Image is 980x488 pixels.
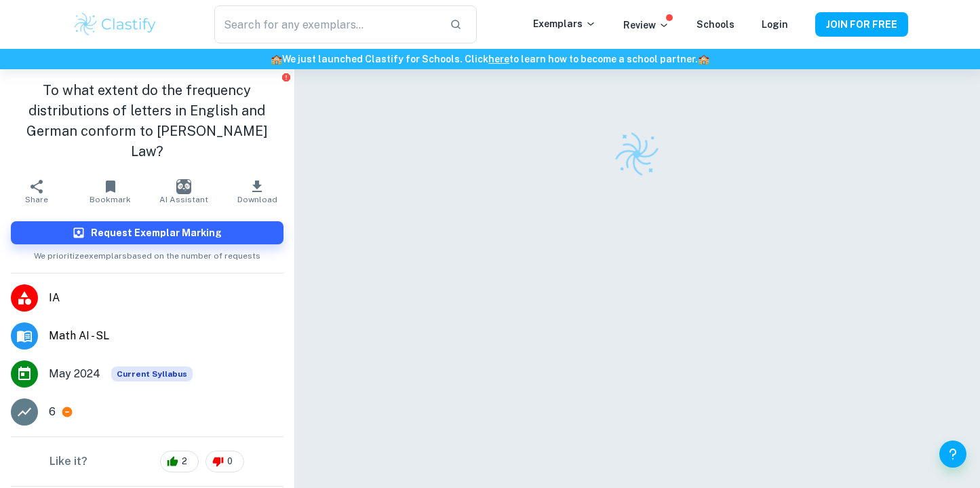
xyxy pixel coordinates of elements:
[49,404,56,420] p: 6
[623,18,669,33] p: Review
[762,19,788,30] a: Login
[50,453,87,470] h6: Like it?
[174,455,195,468] span: 2
[220,172,294,210] button: Download
[488,54,509,64] a: here
[176,179,191,194] img: AI Assistant
[25,195,48,204] span: Share
[49,290,283,306] span: IA
[533,16,596,31] p: Exemplars
[73,172,146,210] button: Bookmark
[49,328,283,344] span: Math AI - SL
[815,12,908,37] button: JOIN FOR FREE
[3,52,977,67] h6: We just launched Clastify for Schools. Click to learn how to become a school partner.
[205,451,244,472] div: 0
[214,5,438,43] input: Search for any exemplars...
[49,366,100,382] span: May 2024
[939,440,966,468] button: Help and Feedback
[147,172,220,210] button: AI Assistant
[160,451,199,472] div: 2
[159,195,208,204] span: AI Assistant
[220,455,240,468] span: 0
[90,195,131,204] span: Bookmark
[698,54,709,64] span: 🏫
[271,54,282,64] span: 🏫
[91,225,222,240] h6: Request Exemplar Marking
[73,11,159,38] img: Clastify logo
[281,72,292,82] button: Report issue
[34,244,260,262] span: We prioritize exemplars based on the number of requests
[697,19,734,30] a: Schools
[237,195,277,204] span: Download
[111,367,193,381] span: Current Syllabus
[111,367,193,381] div: This exemplar is based on the current syllabus. Feel free to refer to it for inspiration/ideas wh...
[11,221,283,244] button: Request Exemplar Marking
[612,129,662,179] img: Clastify logo
[11,80,283,162] h1: To what extent do the frequency distributions of letters in English and German conform to [PERSON...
